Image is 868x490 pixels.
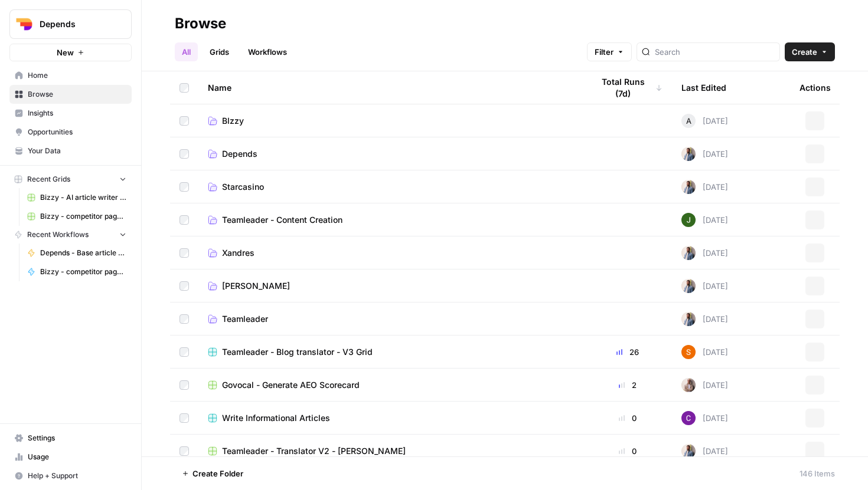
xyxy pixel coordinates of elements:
img: 542af2wjek5zirkck3dd1n2hljhm [681,147,696,161]
div: 0 [593,445,663,457]
a: Grids [203,42,236,61]
div: [DATE] [681,345,728,359]
span: Recent Workflows [27,229,89,240]
a: Usage [9,448,132,466]
span: Create Folder [192,468,243,479]
img: 1foo5ngiaq7fb74zii0nu61chabh [681,378,696,392]
button: New [9,44,132,61]
a: Teamleader - Content Creation [208,214,574,226]
img: 542af2wjek5zirkck3dd1n2hljhm [681,246,696,260]
a: Write Informational Articles [208,412,574,424]
img: Depends Logo [14,14,35,35]
button: Workspace: Depends [9,9,132,39]
div: Name [208,71,574,104]
span: Help + Support [28,471,126,481]
a: [PERSON_NAME] [208,280,574,292]
span: Create [792,46,817,58]
div: Total Runs (7d) [593,71,663,104]
a: BIzzy [208,115,574,127]
span: Bizzy - AI article writer (from scratch) [40,192,126,203]
span: Starcasino [222,181,264,193]
span: Teamleader - Translator V2 - [PERSON_NAME] [222,445,406,457]
span: A [686,115,691,127]
div: [DATE] [681,180,728,194]
span: Teamleader - Content Creation [222,214,342,226]
button: Create [785,42,835,61]
span: Write Informational Articles [222,412,330,424]
span: Insights [28,108,126,119]
div: [DATE] [681,378,728,392]
span: Opportunities [28,127,126,137]
a: Teamleader - Translator V2 - [PERSON_NAME] [208,445,574,457]
div: Browse [175,14,226,33]
button: Filter [587,42,632,61]
img: 542af2wjek5zirkck3dd1n2hljhm [681,279,696,293]
a: Govocal - Generate AEO Scorecard [208,379,574,391]
span: Your Data [28,146,126,156]
div: [DATE] [681,444,728,458]
a: Browse [9,85,132,104]
input: Search [655,46,775,58]
span: Home [28,70,126,81]
button: Help + Support [9,466,132,485]
a: Home [9,66,132,85]
span: Filter [595,46,614,58]
a: Depends - Base article writer [22,244,132,262]
span: Teamleader [222,313,268,325]
div: [DATE] [681,147,728,161]
img: y5w7aucoxux127fbokselpcfhhxb [681,345,696,359]
span: Bizzy - competitor page builder Grid [40,211,126,222]
a: Teamleader - Blog translator - V3 Grid [208,346,574,358]
a: Bizzy - competitor page builder [22,262,132,281]
a: Depends [208,148,574,160]
span: Govocal - Generate AEO Scorecard [222,379,360,391]
span: [PERSON_NAME] [222,280,290,292]
div: 146 Items [800,468,835,479]
div: [DATE] [681,312,728,326]
div: Actions [800,71,831,104]
span: Depends [40,18,111,30]
img: pztarfhstn1c64xktqzc4g5rzd74 [681,411,696,425]
img: 542af2wjek5zirkck3dd1n2hljhm [681,444,696,458]
div: [DATE] [681,246,728,260]
a: Workflows [241,42,294,61]
span: Depends - Base article writer [40,248,126,258]
a: Bizzy - AI article writer (from scratch) [22,188,132,207]
span: Teamleader - Blog translator - V3 Grid [222,346,373,358]
a: Opportunities [9,123,132,142]
span: New [57,47,74,58]
span: Bizzy - competitor page builder [40,267,126,277]
a: Starcasino [208,181,574,193]
div: Last Edited [681,71,726,104]
span: Depends [222,148,257,160]
button: Recent Workflows [9,226,132,244]
span: Usage [28,452,126,462]
span: Xandres [222,247,254,259]
a: All [175,42,198,61]
img: 542af2wjek5zirkck3dd1n2hljhm [681,312,696,326]
a: Settings [9,429,132,448]
div: [DATE] [681,411,728,425]
div: 0 [593,412,663,424]
div: [DATE] [681,114,728,128]
a: Bizzy - competitor page builder Grid [22,207,132,226]
button: Create Folder [175,464,250,483]
span: Recent Grids [27,174,70,185]
span: Browse [28,89,126,100]
a: Xandres [208,247,574,259]
button: Recent Grids [9,170,132,188]
span: BIzzy [222,115,244,127]
span: Settings [28,433,126,443]
a: Insights [9,104,132,123]
img: ibvp2fn0xxp1avljsga1xqf48l9o [681,213,696,227]
a: Teamleader [208,313,574,325]
div: 2 [593,379,663,391]
img: 542af2wjek5zirkck3dd1n2hljhm [681,180,696,194]
div: [DATE] [681,213,728,227]
div: [DATE] [681,279,728,293]
a: Your Data [9,142,132,160]
div: 26 [593,346,663,358]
